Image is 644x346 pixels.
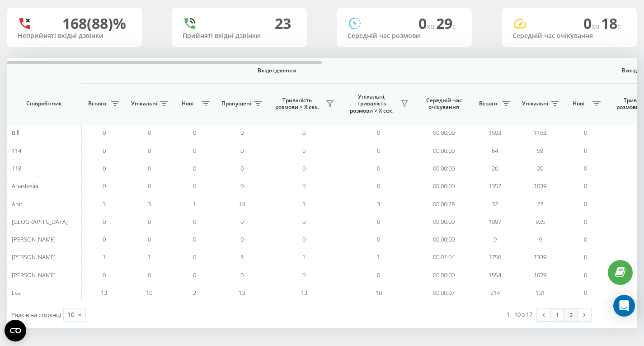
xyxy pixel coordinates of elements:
span: 0 [148,147,151,155]
span: Eva [12,289,21,297]
div: Прийняті вхідні дзвінки [183,32,296,40]
span: 1 [377,253,380,261]
span: 1339 [534,253,546,261]
span: 0 [148,128,151,137]
span: 1 [193,200,196,208]
span: Всього [86,100,108,107]
span: 9 [494,235,497,243]
span: 0 [584,253,587,261]
div: Неприйняті вхідні дзвінки [18,32,132,40]
span: 1357 [489,182,501,190]
span: Тривалість розмови > Х сек. [271,97,323,111]
span: Всього [477,100,499,107]
span: Рядків на сторінці [11,311,61,319]
td: 00:00:00 [416,231,472,248]
td: 00:01:04 [416,248,472,266]
span: 0 [584,164,587,172]
span: [PERSON_NAME] [12,271,56,279]
span: 1079 [534,271,546,279]
span: 0 [103,235,106,243]
span: хв [427,21,436,31]
span: 0 [377,164,380,172]
span: 114 [12,147,21,155]
span: 0 [193,147,196,155]
span: 0 [377,147,380,155]
button: Open CMP widget [5,320,26,341]
span: 0 [103,182,106,190]
span: 0 [193,182,196,190]
span: 0 [148,182,151,190]
span: 10 [376,289,382,297]
a: 2 [564,308,578,321]
td: 00:00:00 [416,213,472,231]
span: 1039 [534,182,546,190]
span: 0 [103,218,106,226]
span: 0 [377,235,380,243]
div: 10 [67,310,75,319]
span: 1 [103,253,106,261]
span: 0 [302,164,306,172]
div: 168 (88)% [62,15,126,32]
span: c [617,21,621,31]
td: 00:00:00 [416,160,472,177]
span: 0 [302,235,306,243]
div: 1 - 10 з 17 [507,310,532,319]
span: 0 [240,182,244,190]
span: 0 [148,164,151,172]
span: 0 [377,182,380,190]
span: Унікальні, тривалість розмови > Х сек. [346,93,398,114]
span: 118 [12,164,21,172]
span: [GEOGRAPHIC_DATA] [12,218,68,226]
span: 0 [583,14,601,33]
span: 18 [601,14,621,33]
span: 0 [584,235,587,243]
span: 0 [103,271,106,279]
span: 0 [193,253,196,261]
span: 0 [377,218,380,226]
span: Пропущені [221,100,251,107]
span: 0 [240,235,244,243]
span: 0 [302,218,306,226]
td: 00:00:07 [416,284,472,302]
span: 1 [148,253,151,261]
span: 0 [584,147,587,155]
a: 1 [550,308,564,321]
div: Середній час розмови [348,32,461,40]
span: 0 [103,128,106,137]
span: 0 [240,128,244,137]
span: 0 [240,164,244,172]
span: c [452,21,456,31]
span: 14 [239,200,245,208]
span: 1 [302,253,306,261]
span: [PERSON_NAME] [12,253,56,261]
span: 1554 [489,271,501,279]
span: Унікальні [131,100,157,107]
span: 0 [193,164,196,172]
span: 0 [584,200,587,208]
span: 214 [490,289,500,297]
span: 0 [148,235,151,243]
span: 1756 [489,253,501,261]
span: 10 [146,289,152,297]
span: Співробітник [14,100,73,107]
span: 3 [103,200,106,208]
span: Нові [176,100,199,107]
td: 00:00:00 [416,177,472,195]
span: 0 [377,128,380,137]
span: 3 [377,200,380,208]
span: 2 [193,289,196,297]
span: 59 [537,147,543,155]
span: Bill [12,128,19,137]
span: Середній час очікування [423,97,465,111]
span: 0 [193,128,196,137]
span: хв [592,21,601,31]
span: 20 [537,164,543,172]
div: Середній час очікування [512,32,626,40]
span: Anastasiia [12,182,38,190]
span: 1097 [489,218,501,226]
span: 64 [492,147,498,155]
span: 0 [302,182,306,190]
span: Ann [12,200,23,208]
span: 0 [240,147,244,155]
span: 0 [302,147,306,155]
